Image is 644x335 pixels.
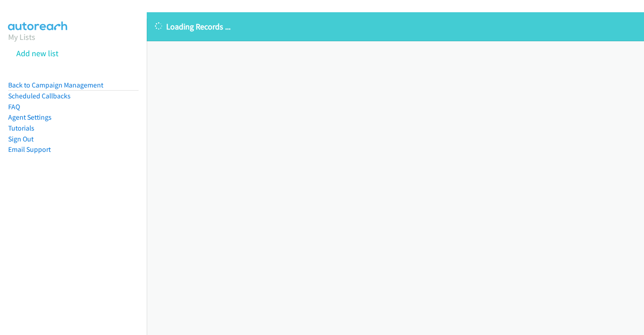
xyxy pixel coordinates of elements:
[8,124,34,132] a: Tutorials
[155,20,636,33] p: Loading Records ...
[8,135,34,143] a: Sign Out
[16,48,58,58] a: Add new list
[8,92,71,100] a: Scheduled Callbacks
[8,145,51,154] a: Email Support
[8,113,52,121] a: Agent Settings
[8,102,20,111] a: FAQ
[8,32,35,42] a: My Lists
[8,81,103,89] a: Back to Campaign Management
